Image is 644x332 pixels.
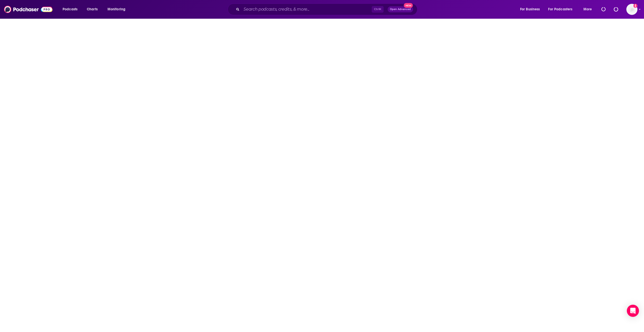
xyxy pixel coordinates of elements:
span: More [583,6,592,13]
input: Search podcasts, credits, & more... [241,5,372,13]
button: open menu [580,5,598,13]
img: Podchaser - Follow, Share and Rate Podcasts [4,5,52,14]
span: New [404,3,413,8]
span: For Business [520,6,540,13]
button: Open AdvancedNew [388,6,413,12]
div: Search podcasts, credits, & more... [232,4,422,15]
span: For Podcasters [548,6,572,13]
span: Charts [87,6,98,13]
img: User Profile [626,4,637,15]
span: Logged in as jeffrey.henry [626,4,637,15]
button: open menu [517,5,546,13]
button: open menu [104,5,132,13]
span: Ctrl K [372,6,384,13]
div: Open Intercom Messenger [627,305,639,317]
svg: Add a profile image [633,4,637,8]
span: Open Advanced [390,8,411,11]
button: Show profile menu [626,4,637,15]
button: open menu [545,5,580,13]
a: Charts [84,5,101,13]
span: Monitoring [108,6,125,13]
button: open menu [59,5,84,13]
span: Podcasts [63,6,77,13]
